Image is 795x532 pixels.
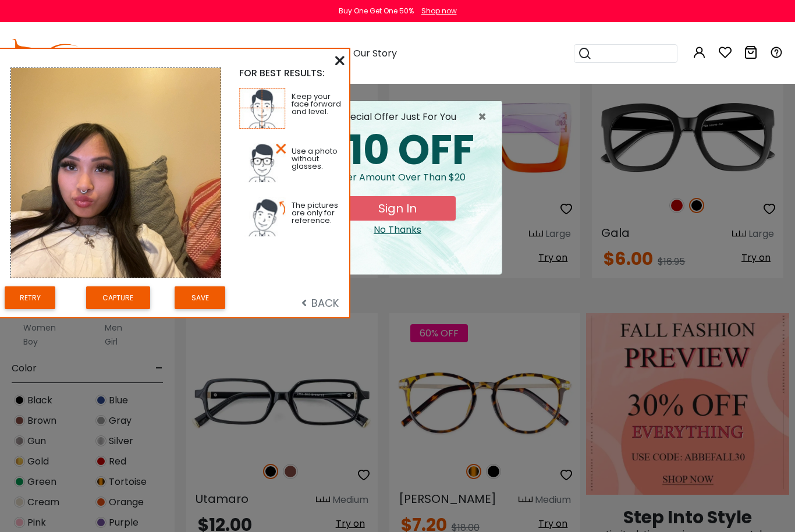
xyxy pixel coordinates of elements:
div: Order amount over than $20 [303,171,492,196]
div: FOR BEST RESULTS: [239,68,345,79]
span: Eyeglasses [125,47,175,60]
span: × [478,110,492,124]
button: Sign In [339,196,456,221]
button: Close [478,110,492,124]
img: abbeglasses.com [12,39,107,68]
span: Lenses [308,47,339,60]
span: Sunglasses [189,47,239,60]
button: Retry [5,286,55,309]
span: BACK [301,296,339,310]
img: tp2.jpg [239,143,286,183]
span: Keep your face forward and level. [292,91,341,117]
button: Capture [86,286,150,309]
div: $10 OFF [303,130,492,171]
div: Close [303,223,492,237]
img: tp1.jpg [239,88,286,128]
span: Featured [253,47,294,60]
div: special offer just for you [303,110,492,124]
span: The pictures are only for reference. [292,200,338,226]
div: Shop now [421,6,457,16]
a: Shop now [416,6,457,16]
div: Buy One Get One 50% [339,6,414,16]
span: Our Story [353,47,397,60]
img: tp3.jpg [239,197,286,237]
button: Save [175,286,225,309]
img: 2Q== [11,68,221,278]
span: Use a photo without glasses. [292,146,338,172]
